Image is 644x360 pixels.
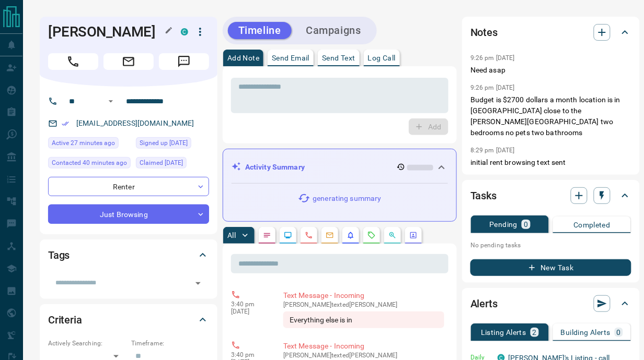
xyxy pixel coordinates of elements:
[313,193,381,204] p: generating summary
[48,177,209,196] div: Renter
[131,339,209,348] p: Timeframe:
[136,137,209,152] div: Tue Aug 12 2025
[48,53,98,70] span: Call
[48,307,209,332] div: Criteria
[48,247,70,263] h2: Tags
[490,221,518,228] p: Pending
[347,231,355,239] svg: Listing Alerts
[62,120,69,127] svg: Email Verified
[283,352,444,359] p: [PERSON_NAME] texted [PERSON_NAME]
[52,158,127,168] span: Contacted 40 minutes ago
[105,95,117,107] button: Open
[159,53,209,70] span: Message
[231,351,268,358] p: 3:40 pm
[232,158,448,177] div: Activity Summary
[617,329,621,336] p: 0
[470,65,631,76] p: Need asap
[470,147,515,154] p: 8:29 pm [DATE]
[103,53,154,70] span: Email
[48,137,131,152] div: Thu Aug 14 2025
[326,231,334,239] svg: Emails
[470,259,631,276] button: New Task
[481,329,526,336] p: Listing Alerts
[48,205,209,224] div: Just Browsing
[231,301,268,308] p: 3:40 pm
[573,221,611,229] p: Completed
[470,291,631,316] div: Alerts
[305,231,313,239] svg: Calls
[388,231,397,239] svg: Opportunities
[470,94,631,138] p: Budget is $2700 dollars a month location is in [GEOGRAPHIC_DATA] close to the [PERSON_NAME][GEOGR...
[76,119,194,127] a: [EMAIL_ADDRESS][DOMAIN_NAME]
[140,138,188,148] span: Signed up [DATE]
[48,243,209,268] div: Tags
[470,183,631,208] div: Tasks
[231,308,268,315] p: [DATE]
[48,339,126,348] p: Actively Searching:
[272,54,309,62] p: Send Email
[48,311,82,328] h2: Criteria
[470,24,498,41] h2: Notes
[48,157,131,172] div: Thu Aug 14 2025
[245,162,305,173] p: Activity Summary
[367,231,376,239] svg: Requests
[470,157,631,168] p: initial rent browsing text sent
[470,295,498,312] h2: Alerts
[263,231,271,239] svg: Notes
[181,28,188,35] div: condos.ca
[52,138,115,148] span: Active 27 minutes ago
[470,187,497,204] h2: Tasks
[284,231,292,239] svg: Lead Browsing Activity
[140,158,183,168] span: Claimed [DATE]
[283,290,444,301] p: Text Message - Incoming
[470,20,631,45] div: Notes
[470,84,515,91] p: 9:26 pm [DATE]
[533,329,537,336] p: 2
[283,311,444,328] div: Everything else is in
[227,232,236,239] p: All
[48,23,165,40] h1: [PERSON_NAME]
[283,341,444,352] p: Text Message - Incoming
[368,54,396,62] p: Log Call
[283,301,444,308] p: [PERSON_NAME] texted [PERSON_NAME]
[322,54,355,62] p: Send Text
[296,22,372,39] button: Campaigns
[524,221,528,228] p: 0
[409,231,418,239] svg: Agent Actions
[470,237,631,253] p: No pending tasks
[227,54,259,62] p: Add Note
[136,157,209,172] div: Tue Aug 12 2025
[228,22,292,39] button: Timeline
[561,329,611,336] p: Building Alerts
[470,54,515,62] p: 9:26 pm [DATE]
[191,276,205,291] button: Open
